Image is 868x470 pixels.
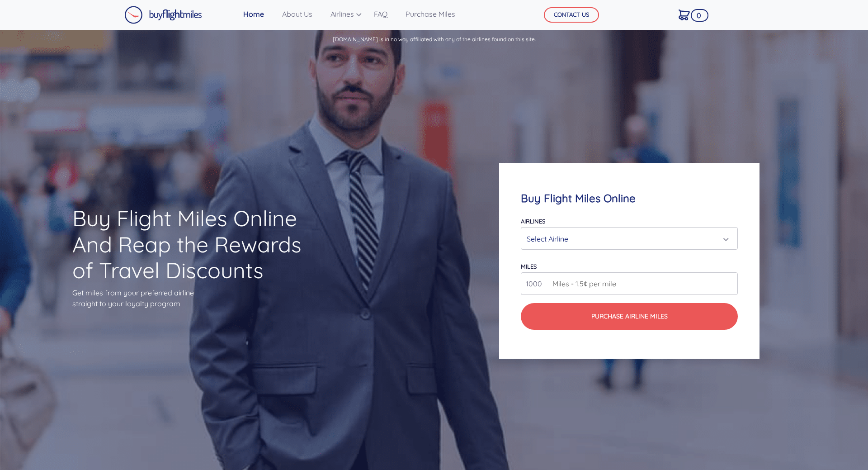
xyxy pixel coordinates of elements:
div: Select Airline [527,230,726,247]
span: Miles - 1.5¢ per mile [548,278,616,289]
img: Cart [679,9,690,20]
img: Buy Flight Miles Logo [124,6,202,24]
button: Select Airline [521,227,738,250]
a: Buy Flight Miles Logo [124,4,202,26]
p: Get miles from your preferred airline straight to your loyalty program [72,287,318,309]
button: Purchase Airline Miles [521,303,738,330]
h1: Buy Flight Miles Online And Reap the Rewards of Travel Discounts [72,205,318,284]
a: About Us [278,5,316,23]
label: miles [521,263,537,270]
h4: Buy Flight Miles Online [521,192,738,205]
a: Home [240,5,268,23]
span: 0 [691,9,708,22]
a: FAQ [370,5,391,23]
a: 0 [675,5,693,24]
a: Airlines [327,5,359,23]
label: Airlines [521,218,545,225]
button: CONTACT US [544,7,599,23]
a: Purchase Miles [402,5,459,23]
